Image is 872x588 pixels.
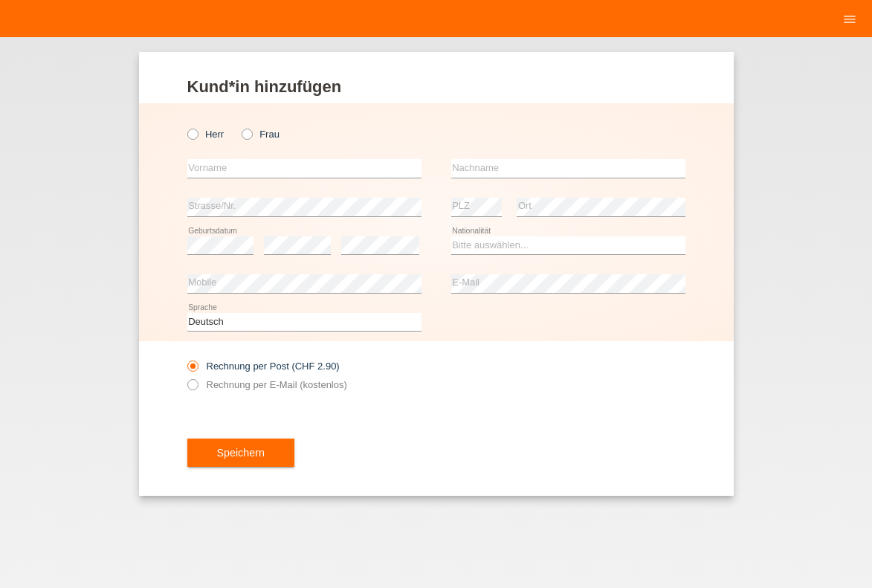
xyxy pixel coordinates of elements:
span: Speichern [217,447,265,459]
input: Rechnung per Post (CHF 2.90) [187,361,197,379]
label: Frau [242,129,280,140]
input: Rechnung per E-Mail (kostenlos) [187,379,197,398]
input: Herr [187,129,197,138]
label: Rechnung per E-Mail (kostenlos) [187,379,347,390]
a: menu [835,14,865,23]
i: menu [842,12,857,27]
label: Herr [187,129,225,140]
button: Speichern [187,439,294,467]
h1: Kund*in hinzufügen [187,77,685,96]
label: Rechnung per Post (CHF 2.90) [187,361,340,372]
input: Frau [242,129,251,138]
